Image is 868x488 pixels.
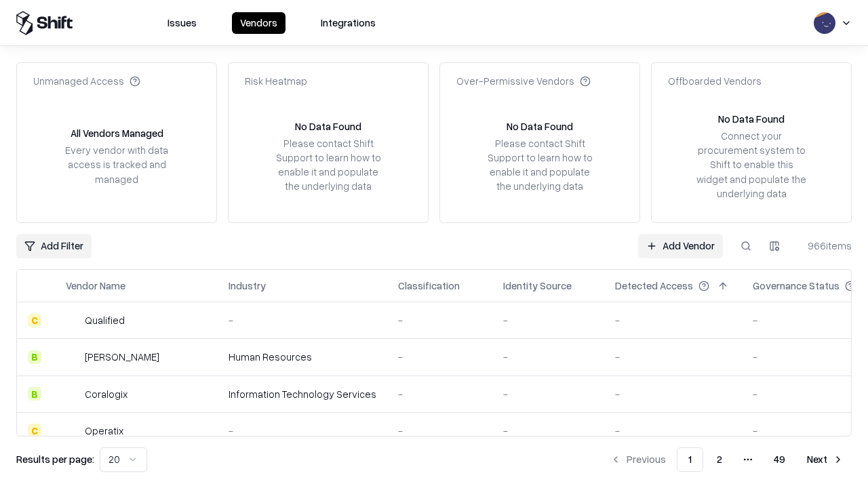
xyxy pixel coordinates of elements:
div: - [398,424,481,438]
div: Unmanaged Access [33,74,140,88]
button: 49 [763,447,796,472]
div: Connect your procurement system to Shift to enable this widget and populate the underlying data [695,129,808,201]
div: - [615,313,731,327]
div: C [28,424,41,437]
div: C [28,314,41,327]
img: Coralogix [66,387,79,401]
p: Results per page: [16,452,94,466]
div: Industry [229,279,266,293]
nav: pagination [602,447,852,472]
div: - [398,350,481,364]
button: Integrations [313,12,384,34]
div: - [503,387,593,401]
a: Add Vendor [638,234,723,258]
button: Add Filter [16,234,92,258]
div: No Data Found [718,112,785,126]
img: Operatix [66,424,79,437]
div: All Vendors Managed [71,126,163,140]
div: - [229,424,376,438]
div: - [503,313,593,327]
div: Information Technology Services [229,387,376,401]
div: - [503,424,593,438]
button: 1 [677,447,703,472]
div: Coralogix [85,387,127,401]
div: Operatix [85,424,123,438]
div: B [28,387,41,401]
div: - [398,313,481,327]
div: - [615,387,731,401]
button: Next [799,447,852,472]
div: Identity Source [503,279,572,293]
div: Governance Status [753,279,840,293]
div: - [615,424,731,438]
div: No Data Found [507,119,573,134]
div: Vendor Name [66,279,125,293]
div: Over-Permissive Vendors [456,74,591,88]
div: No Data Found [295,119,361,134]
div: [PERSON_NAME] [85,350,159,364]
img: Deel [66,350,79,364]
div: Risk Heatmap [245,74,307,88]
div: - [229,313,376,327]
div: Classification [398,279,460,293]
div: - [615,350,731,364]
button: Issues [159,12,205,34]
div: Detected Access [615,279,693,293]
div: - [398,387,481,401]
button: Vendors [232,12,285,34]
div: Offboarded Vendors [668,74,762,88]
div: Every vendor with data access is tracked and managed [60,143,173,186]
div: Human Resources [229,350,376,364]
div: - [503,350,593,364]
div: Please contact Shift Support to learn how to enable it and populate the underlying data [272,136,384,194]
button: 2 [706,447,733,472]
img: Qualified [66,314,79,327]
div: Qualified [85,313,125,327]
div: B [28,350,41,364]
div: Please contact Shift Support to learn how to enable it and populate the underlying data [484,136,596,194]
div: 966 items [797,239,852,253]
